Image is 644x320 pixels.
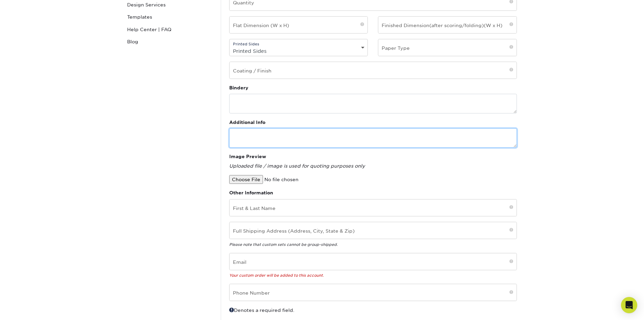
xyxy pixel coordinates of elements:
em: Please note that custom sets cannot be group-shipped. [229,242,338,247]
strong: Additional Info [229,120,265,125]
em: Your custom order will be added to this account. [229,273,324,278]
strong: Bindery [229,85,248,90]
div: Open Intercom Messenger [621,297,637,313]
a: Blog [124,36,216,48]
a: Templates [124,11,216,23]
em: Uploaded file / image is used for quoting purposes only [229,163,365,169]
strong: Other Information [229,190,273,195]
strong: Image Preview [229,154,266,159]
a: Help Center | FAQ [124,23,216,36]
